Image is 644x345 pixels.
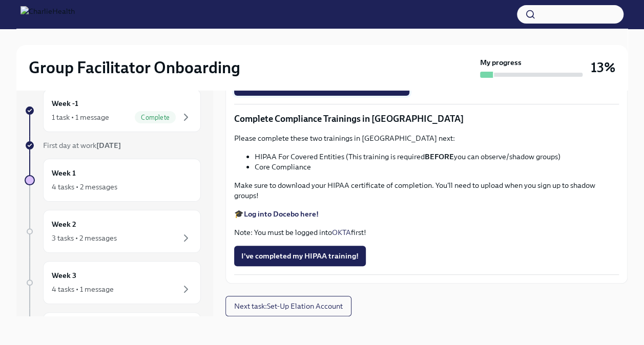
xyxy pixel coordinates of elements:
h2: Group Facilitator Onboarding [29,57,240,78]
a: Week -11 task • 1 messageComplete [25,89,201,132]
button: I've completed my HIPAA training! [234,246,366,266]
p: Note: You must be logged into first! [234,227,619,238]
strong: [DATE] [96,141,121,150]
strong: BEFORE [425,152,454,161]
div: 3 tasks • 2 messages [52,233,117,243]
li: HIPAA For Covered Entities (This training is required you can observe/shadow groups) [255,152,619,162]
li: Core Compliance [255,162,619,172]
p: Please complete these two trainings in [GEOGRAPHIC_DATA] next: [234,133,619,143]
a: OKTA [332,228,351,237]
div: 1 task • 1 message [52,112,109,122]
h6: Week 2 [52,219,76,230]
h6: Week 3 [52,270,76,281]
img: CharlieHealth [20,6,75,23]
div: 4 tasks • 1 message [52,284,114,294]
a: Log into Docebo here! [244,209,319,219]
span: Next task : Set-Up Elation Account [234,301,343,311]
p: Complete Compliance Trainings in [GEOGRAPHIC_DATA] [234,113,619,125]
span: Complete [135,114,176,121]
a: Week 34 tasks • 1 message [25,261,201,304]
a: Week 14 tasks • 2 messages [25,159,201,202]
strong: My progress [480,57,522,68]
p: 🎓 [234,209,619,219]
span: First day at work [43,141,121,150]
button: Next task:Set-Up Elation Account [225,296,351,316]
h6: Week -1 [52,98,78,109]
a: Week 23 tasks • 2 messages [25,210,201,253]
h3: 13% [591,58,615,77]
div: 4 tasks • 2 messages [52,182,117,192]
p: Make sure to download your HIPAA certificate of completion. You'll need to upload when you sign u... [234,180,619,201]
h6: Week 1 [52,167,76,179]
a: First day at work[DATE] [25,140,201,150]
span: I've completed my HIPAA training! [241,251,359,261]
